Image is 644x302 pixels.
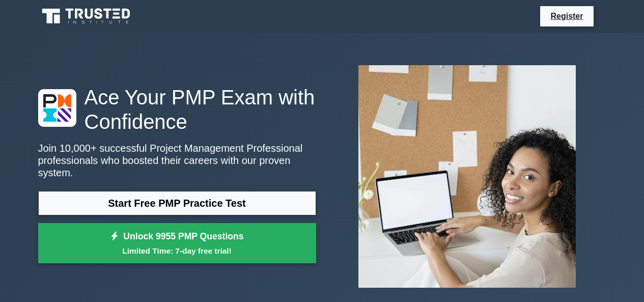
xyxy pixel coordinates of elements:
h1: Ace Your PMP Exam with Confidence [38,85,316,134]
a: Start Free PMP Practice Test [38,191,316,215]
small: Limited Time: 7-day free trial! [51,245,303,257]
a: Unlock 9955 PMP QuestionsLimited Time: 7-day free trial! [38,223,316,264]
a: Register [544,10,589,22]
p: Join 10,000+ successful Project Management Professional professionals who boosted their careers w... [38,142,316,179]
